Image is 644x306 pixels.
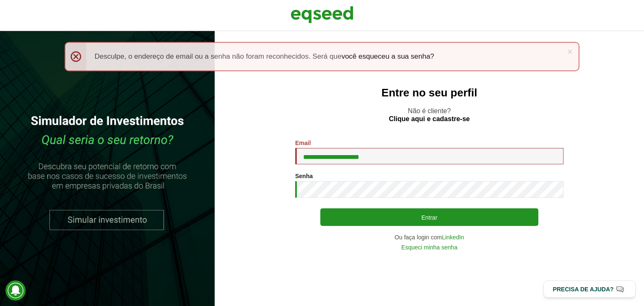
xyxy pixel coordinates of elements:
[231,87,627,99] h2: Entre no seu perfil
[65,42,580,71] div: Desculpe, o endereço de email ou a senha não foram reconhecidos. Será que
[320,208,538,226] button: Entrar
[291,4,353,25] img: EqSeed Logo
[295,234,563,240] div: Ou faça login com
[567,47,572,56] a: ×
[442,234,464,240] a: LinkedIn
[295,140,311,146] label: Email
[389,116,470,122] a: Clique aqui e cadastre-se
[295,173,313,179] label: Senha
[231,107,627,123] p: Não é cliente?
[341,53,434,60] a: você esqueceu a sua senha?
[401,244,457,250] a: Esqueci minha senha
